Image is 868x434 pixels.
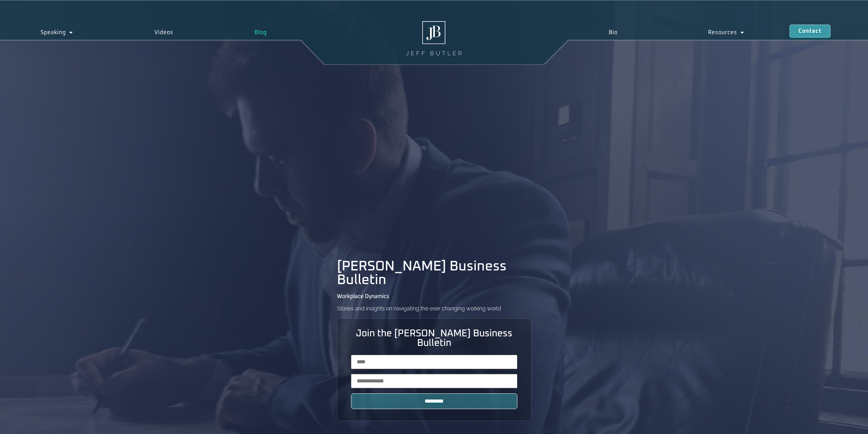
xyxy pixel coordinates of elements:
[351,329,517,348] p: Join the [PERSON_NAME] Business Bulletin
[337,260,531,287] h1: [PERSON_NAME] Business Bulletin
[564,25,663,40] a: Bio
[337,294,389,299] p: Workplace Dynamics
[663,25,790,40] a: Resources
[214,25,308,40] a: Blog
[790,25,830,38] a: Contact
[798,28,822,34] span: Contact
[114,25,214,40] a: Videos
[564,25,790,40] nav: Menu
[337,306,501,311] p: Stories and insights on navigating the ever changing working world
